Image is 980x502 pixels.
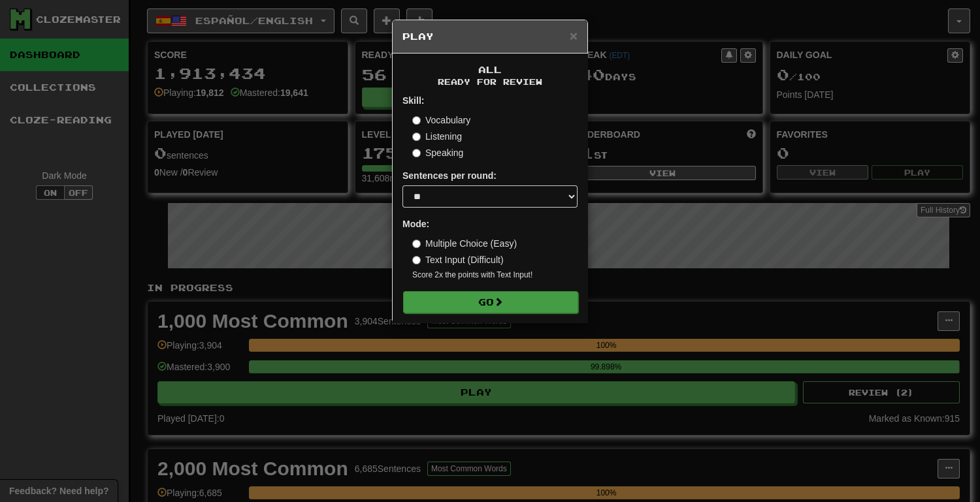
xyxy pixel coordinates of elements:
input: Listening [412,133,421,141]
button: Close [570,29,578,42]
label: Text Input (Difficult) [412,253,504,266]
input: Speaking [412,149,421,157]
label: Speaking [412,146,463,159]
label: Multiple Choice (Easy) [412,237,517,250]
input: Multiple Choice (Easy) [412,240,421,248]
label: Sentences per round: [402,169,497,182]
button: Go [403,291,578,313]
strong: Mode: [402,219,429,229]
small: Ready for Review [402,76,578,87]
span: All [478,64,502,75]
small: Score 2x the points with Text Input ! [412,270,578,281]
input: Text Input (Difficult) [412,256,421,264]
label: Vocabulary [412,114,470,127]
h5: Play [402,30,578,43]
label: Listening [412,130,462,143]
span: × [570,28,578,43]
input: Vocabulary [412,116,421,125]
strong: Skill: [402,95,424,106]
